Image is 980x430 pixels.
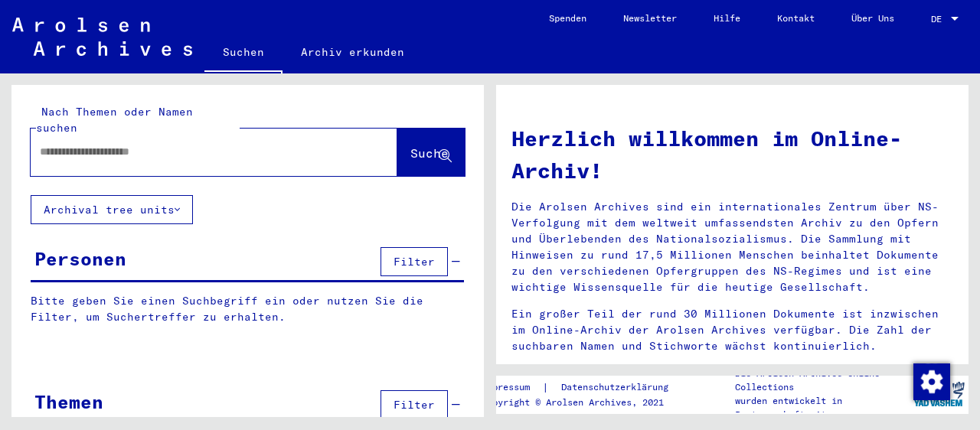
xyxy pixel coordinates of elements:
span: DE [931,14,948,24]
button: Filter [381,247,448,276]
p: wurden entwickelt in Partnerschaft mit [735,394,910,422]
button: Archival tree units [31,195,193,224]
div: Personen [34,245,126,272]
p: Copyright © Arolsen Archives, 2021 [482,396,687,409]
a: Suchen [204,34,283,73]
p: Ein großer Teil der rund 30 Millionen Dokumente ist inzwischen im Online-Archiv der Arolsen Archi... [511,306,953,354]
p: Bitte geben Sie einen Suchbegriff ein oder nutzen Sie die Filter, um Suchertreffer zu erhalten. [31,293,464,325]
img: Zustimmung ändern [913,363,950,400]
img: Arolsen_neg.svg [12,18,192,56]
h1: Herzlich willkommen im Online-Archiv! [511,122,953,187]
p: Die Arolsen Archives sind ein internationales Zentrum über NS-Verfolgung mit dem weltweit umfasse... [511,199,953,295]
span: Filter [394,255,435,269]
span: Filter [394,398,435,412]
span: Suche [410,145,449,161]
button: Filter [381,390,448,419]
a: Datenschutzerklärung [549,380,687,396]
a: Archiv erkunden [283,34,423,70]
div: | [482,380,687,396]
a: Impressum [482,380,542,396]
mat-label: Nach Themen oder Namen suchen [36,105,193,135]
button: Suche [397,129,465,176]
p: Die Arolsen Archives Online-Collections [735,366,910,394]
img: yv_logo.png [910,375,968,413]
div: Themen [34,388,103,415]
